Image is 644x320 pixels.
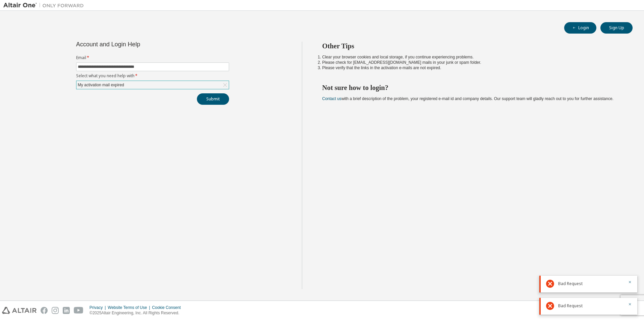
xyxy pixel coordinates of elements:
[76,42,199,47] div: Account and Login Help
[322,42,621,50] h2: Other Tips
[90,310,185,316] p: © 2025 Altair Engineering, Inc. All Rights Reserved.
[108,305,152,310] div: Website Terms of Use
[2,307,37,314] img: altair_logo.svg
[558,303,583,309] span: Bad Request
[152,305,184,310] div: Cookie Consent
[558,281,583,286] span: Bad Request
[52,307,59,314] img: instagram.svg
[76,55,229,60] label: Email
[197,93,229,105] button: Submit
[76,73,229,79] label: Select what you need help with
[74,307,84,314] img: youtube.svg
[41,307,48,314] img: facebook.svg
[564,22,596,34] button: Login
[76,81,229,89] div: My activation mail expired
[3,2,87,9] img: Altair One
[322,96,341,101] a: Contact us
[600,22,633,34] button: Sign Up
[322,60,621,65] li: Please check for [EMAIL_ADDRESS][DOMAIN_NAME] mails in your junk or spam folder.
[322,54,621,60] li: Clear your browser cookies and local storage, if you continue experiencing problems.
[90,305,108,310] div: Privacy
[322,65,621,71] li: Please verify that the links in the activation e-mails are not expired.
[322,96,613,101] span: with a brief description of the problem, your registered e-mail id and company details. Our suppo...
[77,81,125,89] div: My activation mail expired
[322,83,621,92] h2: Not sure how to login?
[63,307,70,314] img: linkedin.svg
